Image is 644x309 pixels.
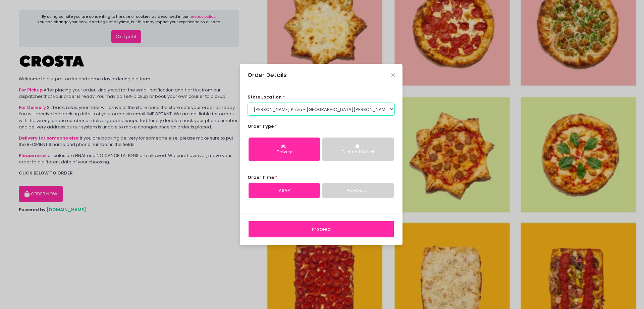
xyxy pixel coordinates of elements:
a: Pre-Order [322,183,394,198]
button: Close [391,73,395,77]
span: Order Time [248,174,274,181]
span: store location [248,94,282,100]
button: Proceed [249,221,394,237]
div: Delivery [253,149,315,155]
span: Order Type [248,123,274,129]
a: ASAP [249,183,320,198]
button: Delivery [249,138,320,161]
div: Order Details [248,71,287,79]
div: Click and Collect [327,149,389,155]
button: Click and Collect [322,138,394,161]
